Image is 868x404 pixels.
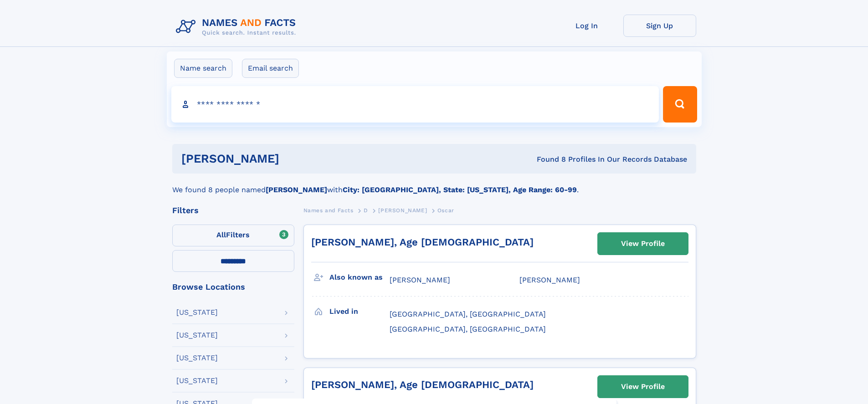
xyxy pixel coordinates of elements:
a: D [364,205,368,216]
h3: Lived in [329,304,390,319]
label: Name search [174,59,232,78]
span: D [364,207,368,214]
a: Names and Facts [303,205,354,216]
span: Oscar [437,207,454,214]
button: Search Button [663,86,697,123]
div: [US_STATE] [176,354,218,362]
div: Filters [172,206,294,215]
div: [US_STATE] [176,309,218,316]
span: All [216,230,226,239]
div: [US_STATE] [176,332,218,339]
span: [PERSON_NAME] [519,276,580,284]
a: View Profile [598,233,688,255]
div: View Profile [621,376,665,397]
a: Log In [550,15,623,37]
h3: Also known as [329,270,390,285]
img: Logo Names and Facts [172,15,303,39]
span: [GEOGRAPHIC_DATA], [GEOGRAPHIC_DATA] [390,310,546,318]
div: Found 8 Profiles In Our Records Database [408,154,687,164]
b: City: [GEOGRAPHIC_DATA], State: [US_STATE], Age Range: 60-99 [343,185,577,194]
div: Browse Locations [172,283,294,291]
span: [PERSON_NAME] [378,207,427,214]
a: [PERSON_NAME] [378,205,427,216]
b: [PERSON_NAME] [266,185,327,194]
a: [PERSON_NAME], Age [DEMOGRAPHIC_DATA] [311,236,534,248]
input: search input [171,86,659,123]
span: [GEOGRAPHIC_DATA], [GEOGRAPHIC_DATA] [390,325,546,333]
label: Filters [172,225,294,246]
a: Sign Up [623,15,696,37]
div: View Profile [621,233,665,254]
h1: [PERSON_NAME] [181,153,408,164]
div: [US_STATE] [176,377,218,384]
a: View Profile [598,376,688,398]
a: [PERSON_NAME], Age [DEMOGRAPHIC_DATA] [311,379,534,390]
div: We found 8 people named with . [172,174,696,195]
label: Email search [242,59,299,78]
span: [PERSON_NAME] [390,276,450,284]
